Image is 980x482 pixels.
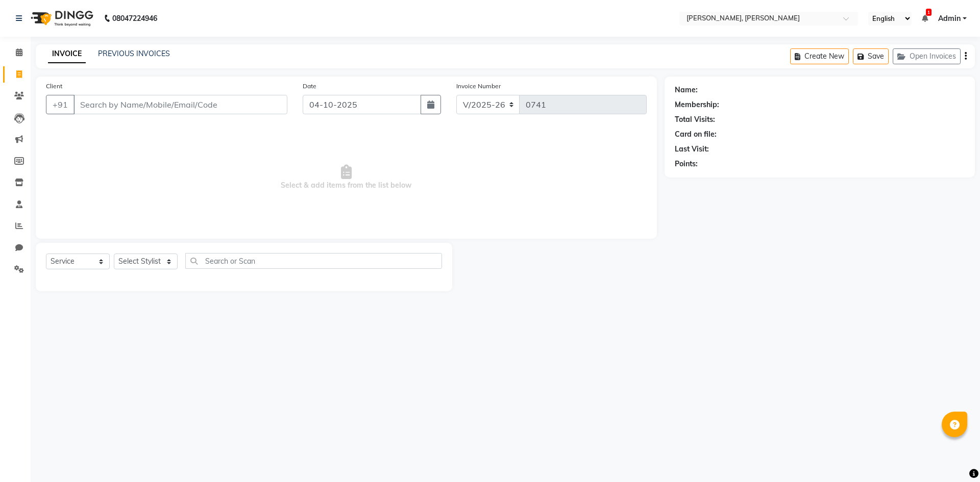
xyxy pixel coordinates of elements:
[456,82,501,91] label: Invoice Number
[893,48,961,64] button: Open Invoices
[675,99,719,110] div: Membership:
[48,45,86,63] a: INVOICE
[926,9,932,16] span: 1
[26,4,96,33] img: logo
[937,441,970,472] iframe: chat widget
[46,95,75,114] button: +91
[73,95,287,114] input: Search by Name/Mobile/Email/Code
[303,82,316,91] label: Date
[46,82,62,91] label: Client
[922,14,928,23] a: 1
[675,129,717,140] div: Card on file:
[185,253,442,269] input: Search or Scan
[675,144,709,155] div: Last Visit:
[112,4,157,33] b: 08047224946
[675,114,715,125] div: Total Visits:
[46,126,647,229] span: Select & add items from the list below
[790,48,849,64] button: Create New
[675,85,698,95] div: Name:
[853,48,889,64] button: Save
[938,13,961,24] span: Admin
[675,159,698,169] div: Points:
[98,49,170,58] a: PREVIOUS INVOICES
